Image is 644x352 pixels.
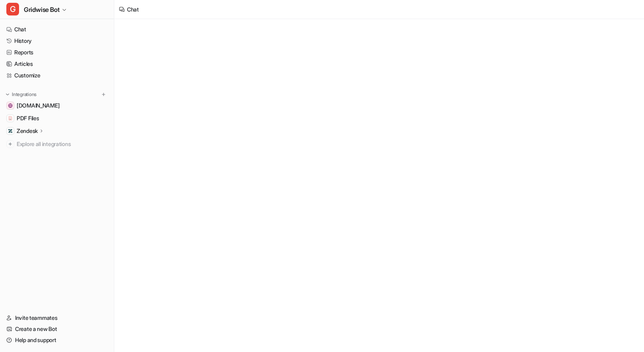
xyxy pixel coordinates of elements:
span: PDF Files [17,114,39,122]
img: gridwise.io [8,103,13,108]
p: Zendesk [17,127,38,135]
a: Articles [3,58,111,69]
span: [DOMAIN_NAME] [17,102,60,110]
a: Reports [3,47,111,58]
img: explore all integrations [6,140,14,148]
img: expand menu [5,92,10,97]
a: Customize [3,70,111,81]
a: History [3,35,111,46]
span: Gridwise Bot [24,4,60,15]
img: Zendesk [8,129,13,133]
span: G [6,3,19,15]
img: PDF Files [8,116,13,121]
a: Explore all integrations [3,138,111,150]
p: Integrations [12,91,37,98]
a: Help and support [3,335,111,346]
a: Create a new Bot [3,323,111,335]
button: Integrations [3,90,39,98]
span: Explore all integrations [17,138,108,150]
a: Chat [3,24,111,35]
a: gridwise.io[DOMAIN_NAME] [3,100,111,111]
img: menu_add.svg [101,92,106,97]
div: Chat [127,5,139,13]
a: Invite teammates [3,312,111,323]
a: PDF FilesPDF Files [3,113,111,124]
